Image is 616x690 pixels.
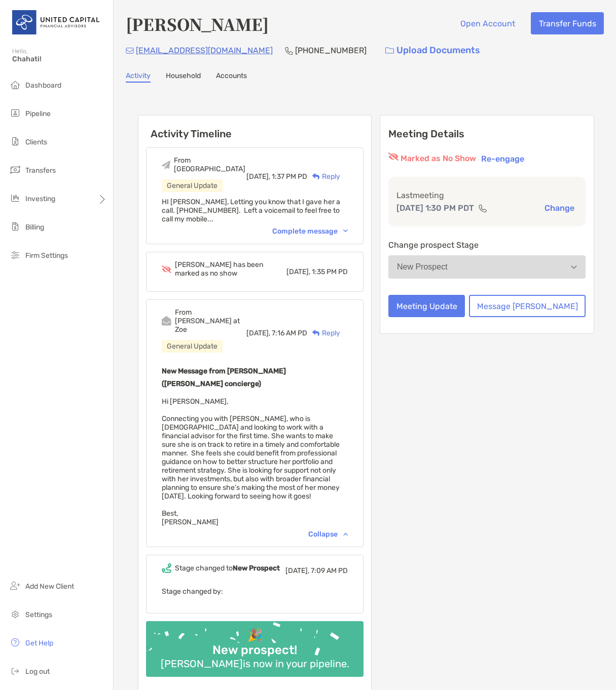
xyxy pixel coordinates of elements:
span: Billing [25,223,44,232]
b: New Prospect [233,564,280,572]
img: transfers icon [9,164,21,176]
img: dashboard icon [9,79,21,91]
span: [DATE], [285,566,309,575]
span: Hi [PERSON_NAME], Connecting you with [PERSON_NAME], who is [DEMOGRAPHIC_DATA] and looking to wor... [162,397,340,526]
p: Stage changed by: [162,585,348,598]
span: [DATE], [246,172,270,181]
img: Reply icon [312,330,320,336]
span: Transfers [25,166,56,175]
div: Complete message [272,227,348,236]
a: Upload Documents [379,40,487,61]
div: Reply [307,171,340,182]
button: Open Account [452,12,523,34]
div: From [GEOGRAPHIC_DATA] [174,156,246,173]
div: Stage changed to [175,564,280,572]
h6: Activity Timeline [138,116,371,140]
p: [PHONE_NUMBER] [295,44,367,57]
div: [PERSON_NAME] is now in your pipeline. [157,658,353,670]
img: Chevron icon [343,532,348,535]
span: Add New Client [25,582,74,591]
p: [DATE] 1:30 PM PDT [396,202,474,214]
img: clients icon [9,135,21,147]
div: New Prospect [397,262,448,272]
span: [DATE], [246,329,270,337]
span: Firm Settings [25,251,68,260]
span: 7:16 AM PD [272,329,307,337]
button: Change [541,203,577,213]
p: Marked as No Show [401,152,476,165]
span: Clients [25,138,47,146]
span: Get Help [25,639,53,647]
img: Phone Icon [285,47,293,55]
span: 1:35 PM PD [312,267,348,276]
img: Event icon [162,316,171,326]
img: button icon [385,47,394,54]
span: Pipeline [25,109,51,118]
a: Activity [126,71,151,83]
div: Reply [307,328,340,338]
span: Log out [25,667,50,676]
img: Open dropdown arrow [571,265,577,269]
div: New prospect! [208,643,301,658]
a: Accounts [216,71,247,83]
div: [PERSON_NAME] has been marked as no show [175,260,286,278]
img: firm-settings icon [9,249,21,261]
p: [EMAIL_ADDRESS][DOMAIN_NAME] [136,44,273,57]
img: logout icon [9,665,21,677]
img: Chevron icon [343,229,348,233]
span: Investing [25,195,55,203]
div: General Update [162,179,223,192]
span: Chahati! [12,55,107,63]
img: red eyr [388,152,398,161]
span: 7:09 AM PD [311,566,348,575]
p: Change prospect Stage [388,239,586,251]
img: Event icon [162,161,170,169]
img: add_new_client icon [9,580,21,592]
span: HI [PERSON_NAME], Letting you know that I gave her a call. [PHONE_NUMBER]. Left a voicemail to fe... [162,198,340,223]
button: Re-engage [478,152,527,165]
img: investing icon [9,192,21,204]
img: communication type [478,204,487,212]
div: From [PERSON_NAME] at Zoe [175,308,246,334]
span: Dashboard [25,81,61,90]
button: Meeting Update [388,295,465,317]
img: billing icon [9,220,21,233]
span: [DATE], [286,267,310,276]
img: Email Icon [126,48,134,54]
a: Household [166,71,201,83]
img: Event icon [162,265,171,273]
div: 🎉 [243,628,267,643]
div: Collapse [308,530,348,539]
span: 1:37 PM PD [272,172,307,181]
img: get-help icon [9,636,21,648]
button: Transfer Funds [531,12,604,34]
img: pipeline icon [9,107,21,119]
img: settings icon [9,608,21,620]
img: Reply icon [312,173,320,180]
h4: [PERSON_NAME] [126,12,269,35]
img: Event icon [162,563,171,573]
button: New Prospect [388,255,586,279]
div: General Update [162,340,223,353]
p: Last meeting [396,189,577,202]
button: Message [PERSON_NAME] [469,295,586,317]
p: Meeting Details [388,128,586,140]
b: New Message from [PERSON_NAME] ([PERSON_NAME] concierge) [162,367,286,388]
img: United Capital Logo [12,4,101,41]
span: Settings [25,610,52,619]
